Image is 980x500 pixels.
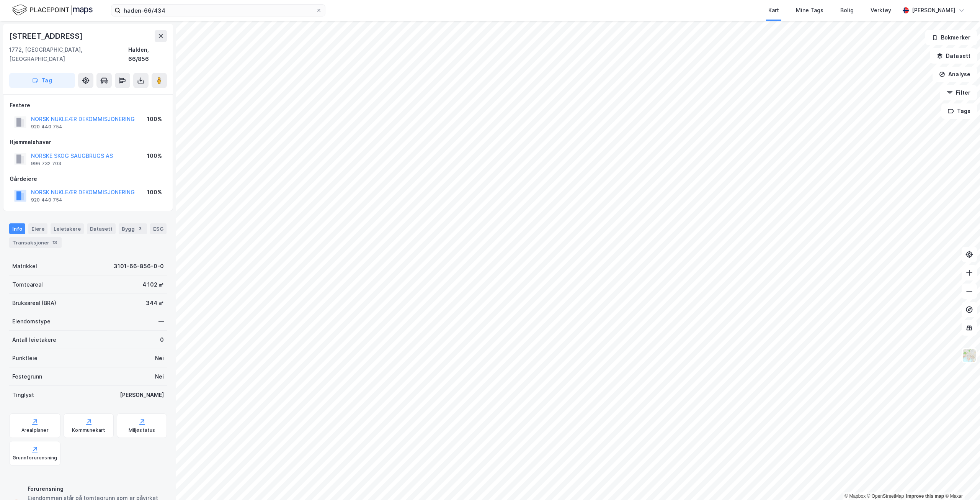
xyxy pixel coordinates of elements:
div: [PERSON_NAME] [120,390,164,400]
div: Tinglyst [12,390,34,400]
button: Tag [9,73,75,88]
div: Kart [768,6,779,15]
div: Punktleie [12,354,38,363]
div: Kommunekart [72,427,105,433]
div: Verktøy [871,6,891,15]
div: Mine Tags [796,6,823,15]
button: Tags [941,103,977,119]
div: 920 440 754 [31,124,62,130]
div: — [158,317,164,326]
div: Festere [10,101,167,110]
div: ESG [150,223,167,234]
div: Halden, 66/856 [128,45,167,64]
div: Tomteareal [12,280,43,289]
div: Bolig [840,6,854,15]
div: Nei [155,372,164,381]
a: Improve this map [906,493,944,499]
div: 100% [147,188,162,197]
iframe: Chat Widget [942,463,980,500]
div: Transaksjoner [9,237,62,248]
div: 1772, [GEOGRAPHIC_DATA], [GEOGRAPHIC_DATA] [9,45,128,64]
button: Analyse [933,67,977,82]
div: Hjemmelshaver [10,138,167,147]
input: Søk på adresse, matrikkel, gårdeiere, leietakere eller personer [121,5,316,16]
a: OpenStreetMap [867,493,904,499]
button: Bokmerker [925,30,977,45]
div: Eiendomstype [12,317,51,326]
div: 344 ㎡ [146,298,164,308]
div: Grunnforurensning [13,455,57,461]
div: Gårdeiere [10,174,167,184]
img: Z [962,348,977,363]
div: Nei [155,354,164,363]
div: [STREET_ADDRESS] [9,30,84,42]
div: Antall leietakere [12,335,56,344]
div: Bygg [119,223,147,234]
img: logo.f888ab2527a4732fd821a326f86c7f29.svg [12,3,93,17]
div: Forurensning [28,484,164,493]
div: Info [9,223,25,234]
div: 0 [160,335,164,344]
div: Kontrollprogram for chat [942,463,980,500]
div: Bruksareal (BRA) [12,298,56,308]
button: Filter [940,85,977,100]
div: 920 440 754 [31,197,62,203]
a: Mapbox [844,493,866,499]
div: 13 [51,239,59,246]
div: 100% [147,115,162,124]
div: Miljøstatus [129,427,155,433]
div: Eiere [28,223,47,234]
div: 4 102 ㎡ [142,280,164,289]
div: 3101-66-856-0-0 [114,262,164,271]
div: Festegrunn [12,372,42,381]
div: [PERSON_NAME] [912,6,955,15]
button: Datasett [930,48,977,64]
div: Matrikkel [12,262,37,271]
div: 100% [147,151,162,161]
div: 996 732 703 [31,161,61,167]
div: Arealplaner [21,427,49,433]
div: 3 [136,225,144,233]
div: Leietakere [51,223,84,234]
div: Datasett [87,223,116,234]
